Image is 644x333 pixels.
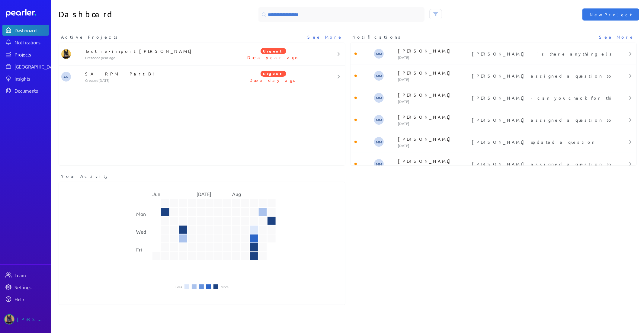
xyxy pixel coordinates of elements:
[398,165,469,170] p: [DATE]
[14,284,48,290] div: Settings
[374,93,384,103] span: Michelle Manuel
[374,159,384,169] span: Michelle Manuel
[136,229,146,235] text: Wed
[61,49,71,59] img: Tung Nguyen
[398,121,469,126] p: [DATE]
[14,296,48,302] div: Help
[85,78,226,83] p: Created [DATE]
[85,55,226,60] p: Created a year ago
[398,92,469,98] p: [PERSON_NAME]
[14,88,48,94] div: Documents
[353,34,403,40] span: Notifications
[17,314,47,325] div: [PERSON_NAME]
[590,11,632,18] span: New Project
[14,63,59,69] div: [GEOGRAPHIC_DATA]
[398,143,469,148] p: [DATE]
[472,117,610,123] p: [PERSON_NAME] assigned a question to you
[374,49,384,59] span: Michelle Manuel
[2,282,49,293] a: Settings
[398,136,469,142] p: [PERSON_NAME]
[14,27,48,33] div: Dashboard
[261,48,286,54] span: Urgent
[14,39,48,45] div: Notifications
[582,8,639,21] button: New Project
[226,54,321,60] p: Due a year ago
[2,312,49,327] a: Tung Nguyen's photo[PERSON_NAME]
[61,34,120,40] span: Active Projects
[2,37,49,48] a: Notifications
[197,191,211,197] text: [DATE]
[59,7,200,22] h1: Dashboard
[2,25,49,36] a: Dashboard
[14,51,48,57] div: Projects
[398,114,469,120] p: [PERSON_NAME]
[472,95,610,101] p: [PERSON_NAME] - can you check for this tender?
[14,272,48,278] div: Team
[472,139,610,145] p: [PERSON_NAME] updated a question
[398,48,469,54] p: [PERSON_NAME]
[175,285,182,289] li: Less
[221,285,229,289] li: More
[398,55,469,60] p: [DATE]
[85,71,226,77] p: SA - RPM - Part B1
[398,70,469,76] p: [PERSON_NAME]
[14,75,48,82] div: Insights
[374,115,384,125] span: Michelle Manuel
[2,294,49,305] a: Help
[398,158,469,164] p: [PERSON_NAME]
[2,73,49,84] a: Insights
[6,9,49,18] a: Dashboard
[374,137,384,147] span: Michelle Manuel
[2,61,49,72] a: [GEOGRAPHIC_DATA]
[398,77,469,82] p: [DATE]
[226,77,321,83] p: Due a day ago
[472,73,610,79] p: [PERSON_NAME] assigned a question to you
[599,34,634,40] a: See More
[261,71,286,77] span: Urgent
[2,270,49,280] a: Team
[136,211,146,217] text: Mon
[152,191,160,197] text: Jun
[61,72,71,82] span: Adam Nabali
[398,99,469,104] p: [DATE]
[374,71,384,81] span: Michelle Manuel
[2,49,49,60] a: Projects
[4,314,14,325] img: Tung Nguyen
[308,34,343,40] a: See More
[472,161,610,167] p: [PERSON_NAME] assigned a question to you
[472,51,610,57] p: [PERSON_NAME] - is there anything else we need to include based on this tender?
[85,48,226,54] p: Test re-import [PERSON_NAME]
[232,191,241,197] text: Aug
[61,173,110,179] span: Your Activity
[2,85,49,96] a: Documents
[136,246,142,252] text: Fri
